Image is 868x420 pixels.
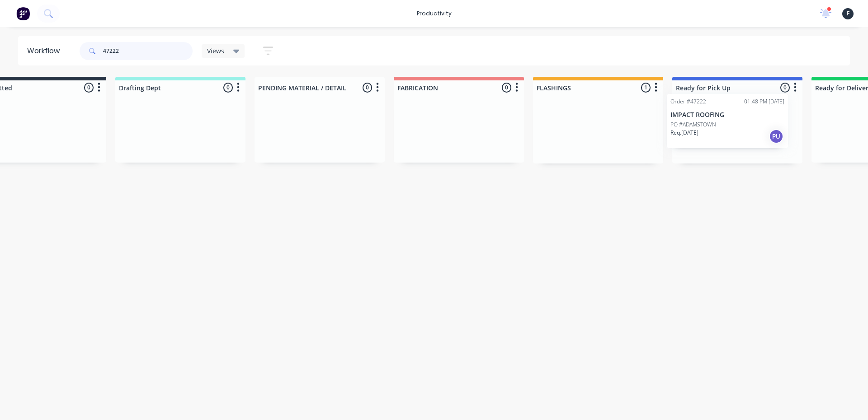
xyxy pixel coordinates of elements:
img: Factory [16,7,30,20]
span: F [847,9,849,18]
input: Search for orders... [103,42,193,60]
div: Workflow [27,46,64,56]
span: Views [207,46,224,56]
div: productivity [412,7,456,20]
